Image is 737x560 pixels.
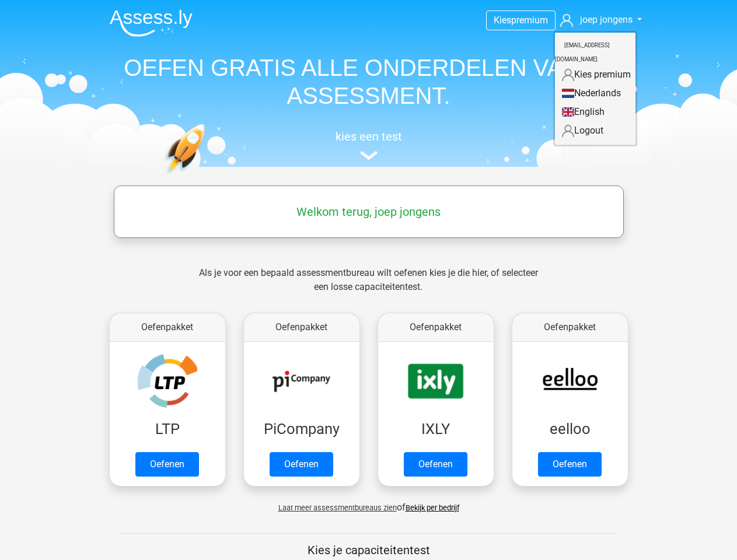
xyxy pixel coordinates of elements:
[404,452,467,477] a: Oefenen
[100,491,637,514] div: of
[494,15,511,26] span: Kies
[360,151,378,160] img: assessment
[487,12,555,28] a: Kiespremium
[110,9,193,37] img: Assessly
[555,121,635,140] a: Logout
[190,266,547,308] div: Als je voor een bepaald assessmentbureau wilt oefenen kies je die hier, of selecteer een losse ca...
[555,84,635,103] a: Nederlands
[270,452,333,477] a: Oefenen
[100,129,637,143] h5: kies een test
[165,124,250,229] img: oefenen
[555,65,635,84] a: Kies premium
[538,452,602,477] a: Oefenen
[100,54,637,110] h1: OEFEN GRATIS ALLE ONDERDELEN VAN JE ASSESSMENT.
[278,503,397,512] span: Laat meer assessmentbureaus zien
[100,129,637,160] a: kies een test
[580,14,633,25] span: joep jongens
[135,452,199,477] a: Oefenen
[555,33,610,72] small: [EMAIL_ADDRESS][DOMAIN_NAME]
[553,31,637,146] div: joep jongens
[120,205,618,219] h5: Welkom terug, joep jongens
[511,15,548,26] span: premium
[556,13,637,27] a: joep jongens
[406,503,459,512] a: Bekijk per bedrijf
[120,543,618,557] h5: Kies je capaciteitentest
[555,103,635,121] a: English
